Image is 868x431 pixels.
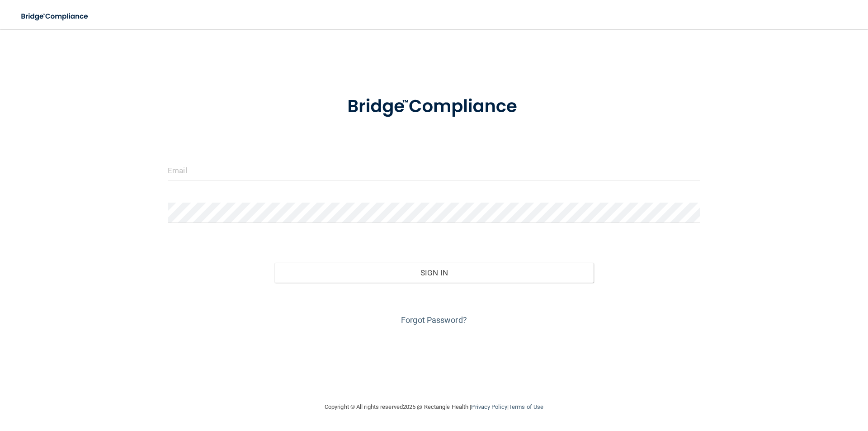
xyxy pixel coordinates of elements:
[14,7,97,26] img: bridge_compliance_login_screen.278c3ca4.svg
[329,83,539,130] img: bridge_compliance_login_screen.278c3ca4.svg
[401,315,467,325] a: Forgot Password?
[471,403,507,410] a: Privacy Policy
[274,263,594,283] button: Sign In
[269,393,599,422] div: Copyright © All rights reserved 2025 @ Rectangle Health | |
[168,160,700,180] input: Email
[509,403,543,410] a: Terms of Use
